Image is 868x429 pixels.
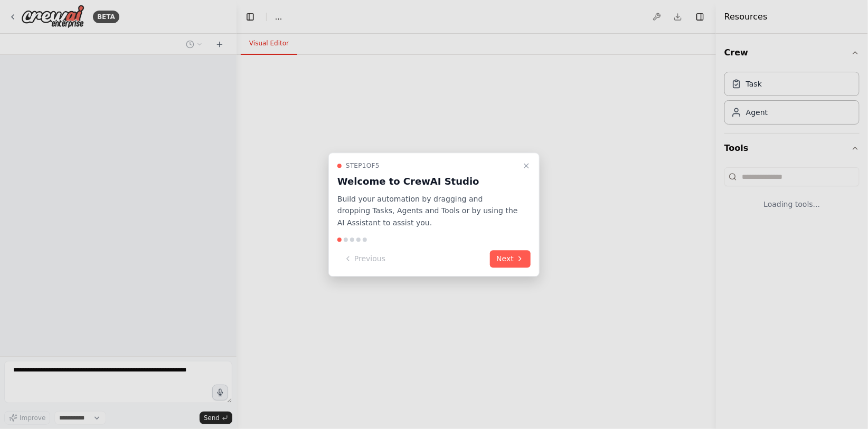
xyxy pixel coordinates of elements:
[337,250,392,268] button: Previous
[337,174,518,189] h3: Welcome to CrewAI Studio
[337,193,518,229] p: Build your automation by dragging and dropping Tasks, Agents and Tools or by using the AI Assista...
[243,9,258,24] button: Hide left sidebar
[520,159,533,172] button: Close walkthrough
[490,250,531,268] button: Next
[346,161,380,170] span: Step 1 of 5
